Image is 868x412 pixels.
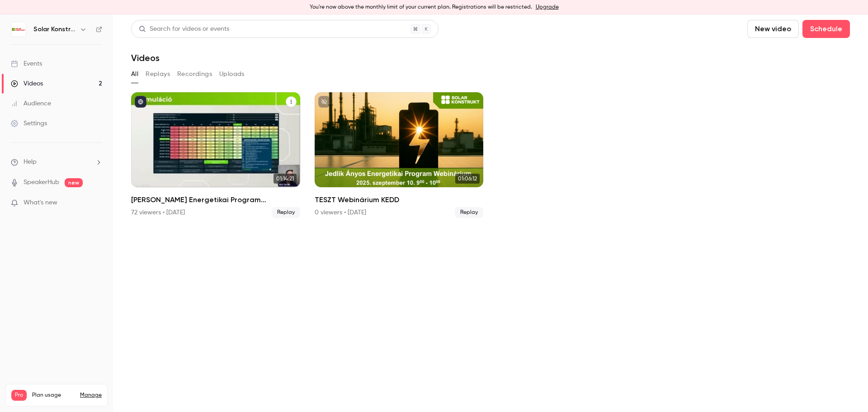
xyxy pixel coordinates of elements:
[24,157,37,167] span: Help
[455,207,483,218] span: Replay
[131,92,850,218] ul: Videos
[536,4,559,11] a: Upgrade
[274,174,297,184] span: 01:14:21
[32,392,75,399] span: Plan usage
[11,79,43,88] div: Videos
[131,67,138,81] button: All
[65,178,83,187] span: new
[315,194,484,205] h2: TESZT Webinárium KEDD
[315,208,366,217] div: 0 viewers • [DATE]
[80,392,102,399] a: Manage
[11,22,26,37] img: Solar Konstrukt Kft.
[131,194,300,205] h2: [PERSON_NAME] Energetikai Program Webinárium
[802,20,850,38] button: Schedule
[139,24,229,34] div: Search for videos or events
[135,96,146,108] button: published
[318,96,330,108] button: unpublished
[131,52,160,63] h1: Videos
[24,178,59,187] a: SpeakerHub
[315,92,484,218] li: TESZT Webinárium KEDD
[455,174,480,184] span: 01:06:12
[11,59,42,68] div: Events
[219,67,245,81] button: Uploads
[11,390,27,401] span: Pro
[131,92,300,218] a: 01:14:21[PERSON_NAME] Energetikai Program Webinárium72 viewers • [DATE]Replay
[177,67,212,81] button: Recordings
[146,67,170,81] button: Replays
[131,208,185,217] div: 72 viewers • [DATE]
[131,92,300,218] li: Jedlik Ányos Energetikai Program Webinárium
[131,20,850,407] section: Videos
[315,92,484,218] a: 01:06:12TESZT Webinárium KEDD0 viewers • [DATE]Replay
[747,20,799,38] button: New video
[272,207,300,218] span: Replay
[11,119,47,128] div: Settings
[24,198,57,208] span: What's new
[11,99,51,108] div: Audience
[33,25,76,34] h6: Solar Konstrukt Kft.
[11,157,102,167] li: help-dropdown-opener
